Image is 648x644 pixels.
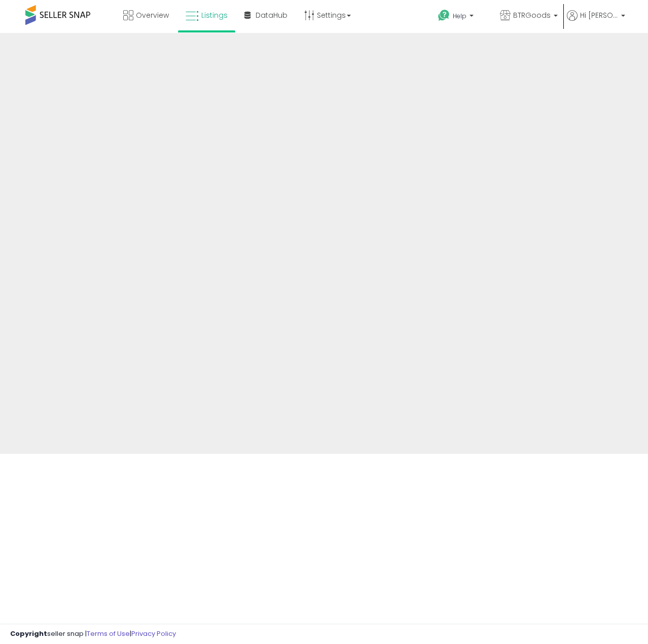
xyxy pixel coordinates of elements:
[567,10,625,33] a: Hi [PERSON_NAME]
[453,12,466,20] span: Help
[136,10,169,20] span: Overview
[438,9,450,22] i: Get Help
[256,10,287,20] span: DataHub
[513,10,551,20] span: BTRGoods
[201,10,228,20] span: Listings
[580,10,618,20] span: Hi [PERSON_NAME]
[430,2,491,33] a: Help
